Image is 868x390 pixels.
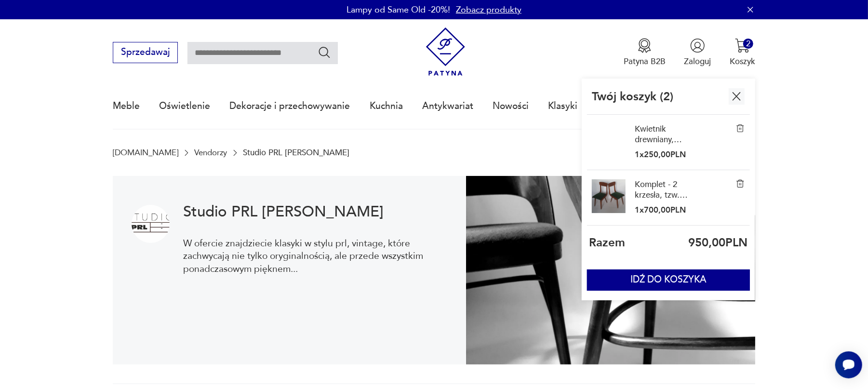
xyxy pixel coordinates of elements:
img: Komplet - 2 krzesła, tzw. Koziołki, lata 60. [736,179,745,188]
a: Oświetlenie [159,84,210,128]
button: 2Koszyk [730,38,755,67]
img: Kwietnik drewniany, wysoki, PRL [592,124,626,158]
a: Vendorzy [194,148,227,157]
img: Studio PRL Marta Nowacka [132,205,170,243]
a: Kuchnia [370,84,403,128]
a: Ikona medaluPatyna B2B [624,38,666,67]
button: Szukaj [318,45,332,59]
img: Patyna - sklep z meblami i dekoracjami vintage [421,27,470,76]
p: Studio PRL [PERSON_NAME] [243,148,349,157]
a: IDŹ DO KOSZYKA [587,277,750,284]
p: Lampy od Same Old -20%! [347,4,450,16]
p: 1 x 700,00 PLN [635,205,693,216]
a: Kwietnik drewniany, wysoki, PRL [635,124,693,145]
p: Koszyk [730,56,755,67]
button: Zaloguj [684,38,711,67]
p: 950,00 PLN [688,235,748,251]
button: Patyna B2B [624,38,666,67]
a: Zobacz produkty [456,4,521,16]
a: Antykwariat [422,84,473,128]
p: Zaloguj [684,56,711,67]
p: W ofercie znajdziecie klasyki w stylu prl, vintage, które zachwycają nie tylko oryginalnością, al... [184,237,448,275]
img: Ikona koszyka [735,38,750,53]
img: Kwietnik drewniany, wysoki, PRL [736,124,745,133]
button: IDŹ DO KOSZYKA [587,269,750,291]
img: Komplet - 2 krzesła, tzw. Koziołki, lata 60. [592,179,626,213]
img: Ikonka użytkownika [690,38,705,53]
p: Razem [589,235,625,251]
iframe: Smartsupp widget button [835,351,862,378]
a: Dekoracje i przechowywanie [230,84,350,128]
a: [DOMAIN_NAME] [113,148,178,157]
a: Komplet - 2 krzesła, tzw. Koziołki, lata 60. [635,179,693,200]
img: Studio PRL Marta Nowacka [466,176,755,365]
p: Twój koszyk ( 2 ) [592,89,673,105]
img: Ikona krzyżyka [729,89,744,104]
h1: Studio PRL [PERSON_NAME] [184,205,448,219]
a: Sprzedawaj [113,49,178,57]
p: Patyna B2B [624,56,666,67]
a: Meble [113,84,140,128]
button: Sprzedawaj [113,42,178,63]
div: 2 [743,39,753,49]
a: Klasyki [548,84,577,128]
img: Ikona medalu [637,38,652,53]
a: Nowości [493,84,529,128]
p: 1 x 250,00 PLN [635,149,693,161]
